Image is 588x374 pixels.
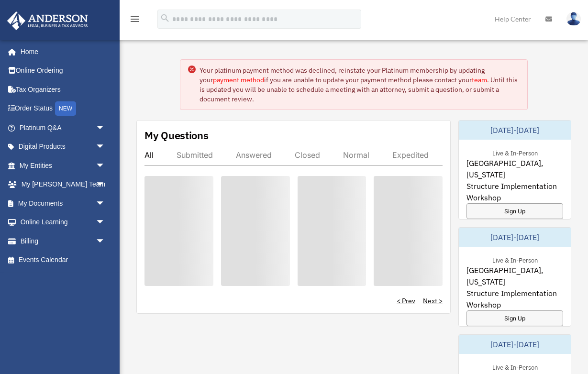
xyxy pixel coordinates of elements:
[7,213,120,232] a: Online Learningarrow_drop_down
[485,147,545,157] div: Live & In-Person
[129,13,141,25] i: menu
[55,101,76,116] div: NEW
[96,231,115,251] span: arrow_drop_down
[566,12,581,26] img: User Pic
[96,156,115,176] span: arrow_drop_down
[144,150,154,160] div: All
[485,362,545,372] div: Live & In-Person
[213,76,264,84] a: payment method
[7,231,120,251] a: Billingarrow_drop_down
[144,128,209,143] div: My Questions
[295,150,320,160] div: Closed
[177,150,213,160] div: Submitted
[472,76,487,84] a: team
[466,157,563,180] span: [GEOGRAPHIC_DATA], [US_STATE]
[423,296,443,306] a: Next >
[7,137,120,156] a: Digital Productsarrow_drop_down
[466,287,563,310] span: Structure Implementation Workshop
[200,66,520,104] div: Your platinum payment method was declined, reinstate your Platinum membership by updating your if...
[236,150,272,160] div: Answered
[485,254,545,264] div: Live & In-Person
[7,42,115,61] a: Home
[459,228,571,247] div: [DATE]-[DATE]
[459,335,571,354] div: [DATE]-[DATE]
[466,264,563,287] span: [GEOGRAPHIC_DATA], [US_STATE]
[7,61,120,80] a: Online Ordering
[7,156,120,175] a: My Entitiesarrow_drop_down
[160,13,170,23] i: search
[96,137,115,157] span: arrow_drop_down
[7,194,120,213] a: My Documentsarrow_drop_down
[7,80,120,99] a: Tax Organizers
[343,150,369,160] div: Normal
[96,194,115,213] span: arrow_drop_down
[466,203,563,219] a: Sign Up
[7,175,120,194] a: My [PERSON_NAME] Teamarrow_drop_down
[4,11,91,30] img: Anderson Advisors Platinum Portal
[7,118,120,137] a: Platinum Q&Aarrow_drop_down
[96,213,115,232] span: arrow_drop_down
[96,175,115,195] span: arrow_drop_down
[392,150,429,160] div: Expedited
[7,251,120,270] a: Events Calendar
[466,180,563,203] span: Structure Implementation Workshop
[397,296,415,306] a: < Prev
[129,17,141,25] a: menu
[459,121,571,140] div: [DATE]-[DATE]
[96,118,115,138] span: arrow_drop_down
[7,99,120,119] a: Order StatusNEW
[466,310,563,326] a: Sign Up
